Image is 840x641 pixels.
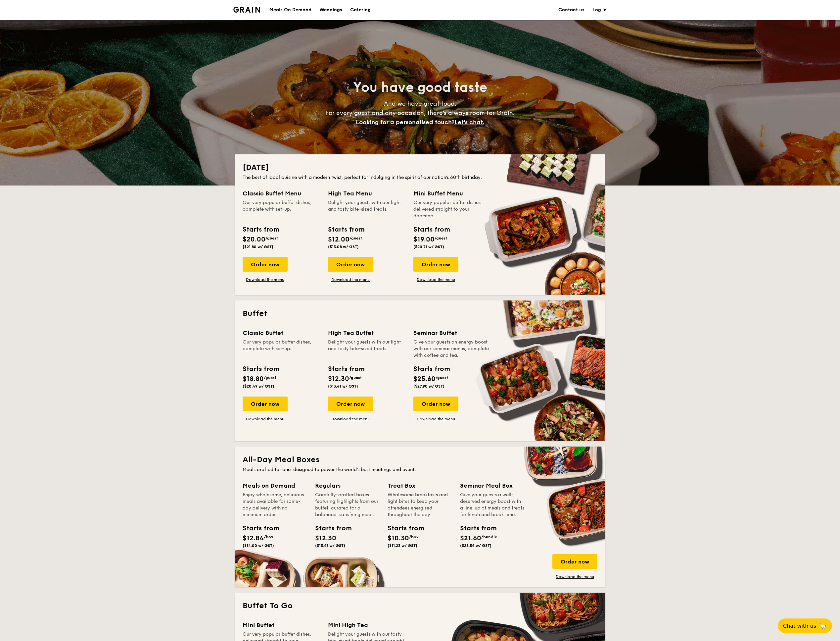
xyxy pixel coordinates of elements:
div: Carefully-crafted boxes featuring highlights from our buffet, curated for a balanced, satisfying ... [315,492,380,518]
span: /box [409,535,419,539]
div: Delight your guests with our light and tasty bite-sized treats. [328,199,405,219]
span: $12.30 [315,534,336,542]
span: ($13.41 w/ GST) [328,384,358,389]
span: $12.00 [328,236,350,243]
div: Starts from [243,364,279,374]
span: /guest [349,375,362,380]
span: /box [264,535,273,539]
span: /guest [436,375,448,380]
div: Starts from [243,225,279,235]
div: Order now [552,554,597,569]
a: Download the menu [413,277,458,282]
div: Our very popular buffet dishes, complete with set-up. [243,199,320,219]
div: Enjoy wholesome, delicious meals available for same-day delivery with no minimum order. [243,492,307,518]
a: Download the menu [552,574,597,579]
div: High Tea Menu [328,189,405,198]
div: Starts from [243,523,272,533]
a: Download the menu [243,416,288,422]
span: 🦙 [819,622,827,630]
div: Seminar Buffet [413,328,491,338]
span: Let's chat. [454,119,485,126]
div: Give your guests an energy boost with our seminar menus, complete with coffee and tea. [413,339,491,359]
div: Order now [328,257,373,272]
a: Download the menu [328,277,373,282]
div: Mini Buffet [243,620,320,630]
div: Give your guests a well-deserved energy boost with a line-up of meals and treats for lunch and br... [460,492,525,518]
div: Order now [413,257,458,272]
div: Meals on Demand [243,481,307,490]
div: The best of local cuisine with a modern twist, perfect for indulging in the spirit of our nation’... [243,174,597,181]
span: ($20.49 w/ GST) [243,384,274,389]
span: $19.00 [413,236,435,243]
span: ($27.90 w/ GST) [413,384,444,389]
a: Logotype [233,7,260,13]
span: /guest [435,236,447,240]
div: Mini High Tea [328,620,405,630]
div: Order now [413,397,458,411]
img: Grain [233,7,260,13]
button: Chat with us🦙 [778,618,832,633]
div: Starts from [328,364,364,374]
div: Classic Buffet [243,328,320,338]
div: Order now [328,397,373,411]
span: $25.60 [413,375,436,383]
h2: [DATE] [243,162,597,173]
div: Starts from [388,523,417,533]
div: Order now [243,397,288,411]
span: $12.30 [328,375,349,383]
div: Starts from [460,523,490,533]
span: ($13.08 w/ GST) [328,244,359,249]
div: Mini Buffet Menu [413,189,491,198]
span: Looking for a personalised touch? [356,119,454,126]
div: Wholesome breakfasts and light bites to keep your attendees energised throughout the day. [388,492,452,518]
span: ($14.00 w/ GST) [243,543,274,548]
div: Starts from [315,523,345,533]
a: Download the menu [243,277,288,282]
div: Meals crafted for one, designed to power the world's best meetings and events. [243,466,597,473]
div: Delight your guests with our light and tasty bite-sized treats. [328,339,405,359]
div: Starts from [328,225,364,235]
span: /bundle [481,535,497,539]
div: Regulars [315,481,380,490]
div: Classic Buffet Menu [243,189,320,198]
span: /guest [264,375,276,380]
span: ($11.23 w/ GST) [388,543,417,548]
div: Our very popular buffet dishes, complete with set-up. [243,339,320,359]
a: Download the menu [413,416,458,422]
div: Treat Box [388,481,452,490]
div: Starts from [413,364,449,374]
span: $12.84 [243,534,264,542]
div: Starts from [413,225,449,235]
span: ($23.54 w/ GST) [460,543,491,548]
span: You have good taste [353,80,487,95]
span: $20.00 [243,236,265,243]
span: $10.30 [388,534,409,542]
span: And we have great food. For every guest and any occasion, there’s always room for Grain. [325,100,515,126]
div: Order now [243,257,288,272]
div: Seminar Meal Box [460,481,525,490]
span: /guest [350,236,362,240]
span: /guest [265,236,278,240]
span: $18.80 [243,375,264,383]
span: ($21.80 w/ GST) [243,244,273,249]
h2: Buffet To Go [243,601,597,611]
span: ($13.41 w/ GST) [315,543,345,548]
h2: All-Day Meal Boxes [243,454,597,465]
span: ($20.71 w/ GST) [413,244,444,249]
span: Chat with us [783,623,816,629]
h2: Buffet [243,308,597,319]
a: Download the menu [328,416,373,422]
div: Our very popular buffet dishes, delivered straight to your doorstep. [413,199,491,219]
div: High Tea Buffet [328,328,405,338]
span: $21.60 [460,534,481,542]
